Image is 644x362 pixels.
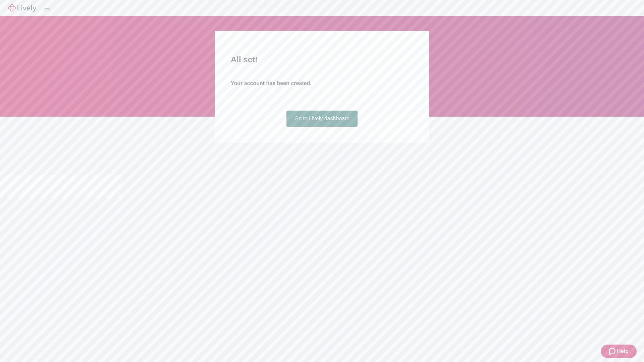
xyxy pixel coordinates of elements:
[617,347,629,355] span: Help
[601,345,637,358] button: Zendesk support iconHelp
[44,8,50,10] button: Log out
[231,79,413,87] h4: Your account has been created.
[609,347,617,355] svg: Zendesk support icon
[8,4,36,12] img: Lively
[286,111,358,127] a: Go to Lively dashboard
[231,54,413,66] h2: All set!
